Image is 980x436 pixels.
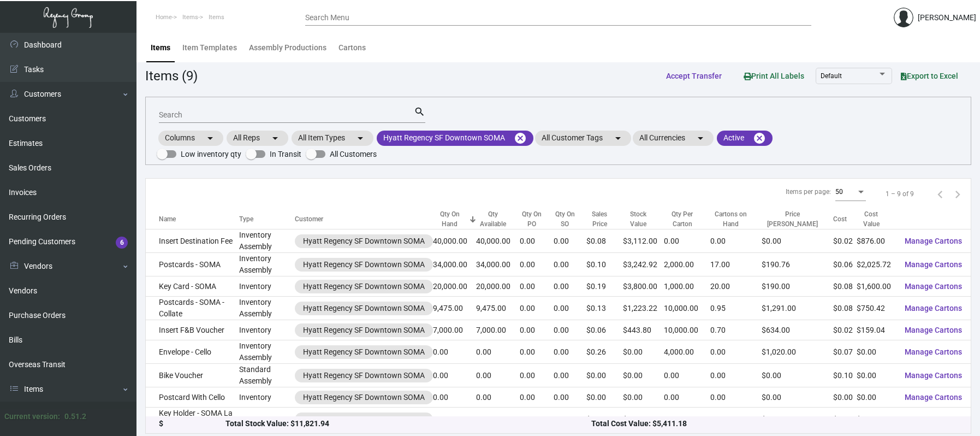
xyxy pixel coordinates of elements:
span: Home [156,14,172,21]
div: Stock Value [623,209,654,229]
td: Postcards - SOMA - Collate [146,297,239,320]
mat-chip: Active [717,131,773,146]
span: Low inventory qty [181,148,241,161]
td: Inventory [239,320,295,340]
span: Items [182,14,198,21]
span: 50 [835,188,843,196]
span: Print All Labels [744,72,804,80]
td: $0.00 [762,364,833,387]
span: Manage Cartons [905,304,962,313]
td: $750.42 [857,297,896,320]
div: 0.51.2 [64,411,86,422]
td: 20,000.00 [476,276,520,297]
div: Hyatt Regency SF Downtown SOMA [303,281,425,292]
td: $0.09 [833,408,857,431]
button: Next page [949,185,966,203]
div: Hyatt Regency SF Downtown SOMA [303,414,425,425]
div: Item Templates [182,42,237,54]
div: Current version: [4,411,60,422]
mat-icon: cancel [753,132,766,145]
div: Hyatt Regency SF Downtown SOMA [303,235,425,247]
td: $0.13 [586,297,622,320]
span: In Transit [270,148,301,161]
td: 0.00 [554,364,587,387]
td: $0.02 [833,229,857,253]
td: 0.00 [554,297,587,320]
div: Total Stock Value: $11,821.94 [225,419,592,430]
td: $0.00 [857,408,896,431]
td: 0.00 [520,320,553,340]
td: $0.00 [623,364,664,387]
td: $0.02 [833,320,857,340]
td: 0.00 [664,387,710,408]
div: Name [159,214,176,224]
td: $3,242.92 [623,253,664,276]
td: 0.00 [520,276,553,297]
span: All Customers [330,148,377,161]
td: $1,223.22 [623,297,664,320]
td: $0.00 [833,387,857,408]
td: 0.00 [520,297,553,320]
td: 1,000.00 [664,276,710,297]
mat-chip: All Reps [227,131,288,146]
td: $0.00 [586,387,622,408]
td: $0.00 [857,387,896,408]
td: 0.00 [433,408,476,431]
span: Manage Cartons [905,393,962,402]
td: 4,000.00 [664,340,710,364]
div: $ [159,419,225,430]
td: $0.00 [623,408,664,431]
div: Type [239,214,253,224]
td: $0.00 [857,364,896,387]
td: 0.00 [554,340,587,364]
td: 34,000.00 [433,253,476,276]
td: $1,020.00 [762,340,833,364]
mat-icon: arrow_drop_down [694,132,707,145]
td: 0.00 [554,276,587,297]
div: Qty On Hand [433,209,466,229]
div: 1 – 9 of 9 [886,189,914,199]
td: 0.00 [520,408,553,431]
td: Insert F&B Voucher [146,320,239,340]
div: Hyatt Regency SF Downtown SOMA [303,370,425,381]
td: 0.00 [520,253,553,276]
td: 0.00 [433,364,476,387]
div: Hyatt Regency SF Downtown SOMA [303,392,425,403]
td: 0.95 [710,297,761,320]
img: admin@bootstrapmaster.com [894,8,913,27]
td: 0.00 [554,387,587,408]
td: Inventory [239,408,295,431]
mat-icon: arrow_drop_down [204,132,217,145]
td: 0.00 [554,229,587,253]
td: $1,291.00 [762,297,833,320]
td: Key Card - SOMA [146,276,239,297]
td: $0.00 [762,387,833,408]
td: Inventory Assembly [239,340,295,364]
span: Manage Cartons [905,371,962,380]
mat-chip: Columns [158,131,223,146]
td: $876.00 [857,229,896,253]
span: Manage Cartons [905,260,962,269]
td: 7,000.00 [476,320,520,340]
td: 0.00 [710,229,761,253]
td: $190.76 [762,253,833,276]
span: Manage Cartons [905,415,962,423]
td: 0.70 [710,320,761,340]
td: $0.06 [833,253,857,276]
div: [PERSON_NAME] [918,12,976,23]
td: $149.74 [762,408,833,431]
td: 0.00 [664,364,710,387]
td: 0.00 [520,364,553,387]
td: $0.15 [586,408,622,431]
mat-icon: search [414,105,425,119]
div: Qty On PO [520,209,543,229]
td: $190.00 [762,276,833,297]
td: 0.00 [710,340,761,364]
td: $1,600.00 [857,276,896,297]
td: Inventory Assembly [239,253,295,276]
div: Cost Value [857,209,886,229]
mat-chip: All Customer Tags [535,131,631,146]
div: Items (9) [145,66,198,86]
td: Inventory [239,276,295,297]
td: 20.00 [710,276,761,297]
